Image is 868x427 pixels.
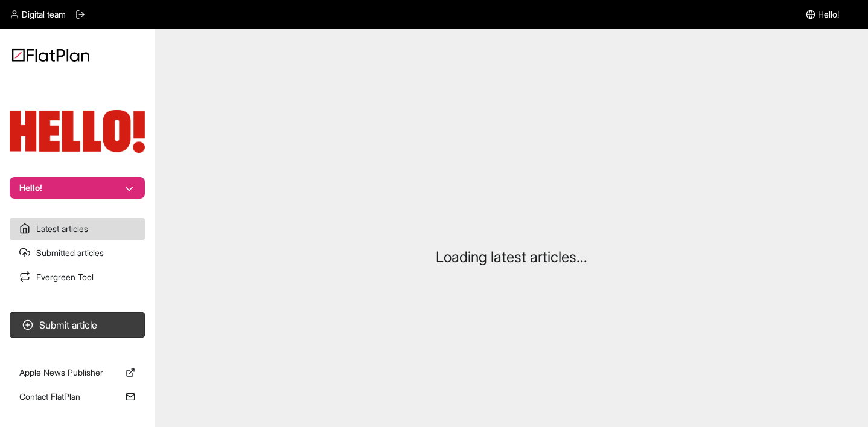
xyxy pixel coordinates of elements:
span: Hello! [818,8,839,21]
a: Apple News Publisher [10,362,145,384]
button: Hello! [10,177,145,199]
p: Loading latest articles... [436,248,587,267]
a: Submitted articles [10,242,145,264]
a: Digital team [10,8,66,21]
button: Submit article [10,312,145,338]
img: Publication Logo [10,110,145,153]
a: Evergreen Tool [10,266,145,288]
img: Logo [12,48,89,62]
a: Contact FlatPlan [10,386,145,408]
span: Digital team [22,8,66,21]
a: Latest articles [10,218,145,240]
